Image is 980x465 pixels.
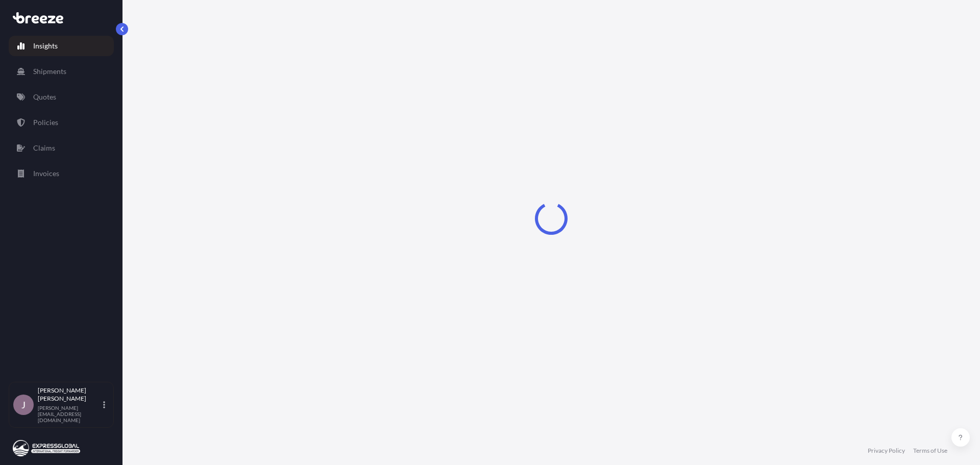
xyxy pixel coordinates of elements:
p: Invoices [33,168,59,179]
span: J [21,400,26,410]
a: Quotes [9,87,114,107]
p: Shipments [33,66,66,77]
p: Claims [33,143,55,153]
a: Invoices [9,163,114,184]
a: Insights [9,36,114,56]
p: Insights [33,41,58,51]
a: Shipments [9,61,114,82]
p: Quotes [33,92,56,102]
img: organization-logo [13,440,80,456]
a: Policies [9,112,114,133]
a: Claims [9,138,114,158]
p: [PERSON_NAME] [PERSON_NAME] [38,386,101,403]
p: [PERSON_NAME][EMAIL_ADDRESS][DOMAIN_NAME] [38,405,101,423]
p: Policies [33,117,58,128]
a: Terms of Use [913,447,947,455]
a: Privacy Policy [868,447,905,455]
